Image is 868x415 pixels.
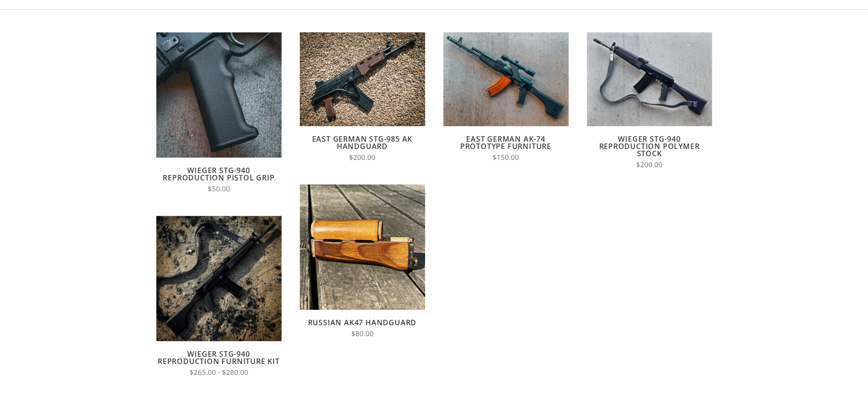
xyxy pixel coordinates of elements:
img: East German STG-985 AK Handguard [300,32,425,126]
img: East German AK-74 Prototype Furniture [443,32,569,126]
span: $150.00 [493,153,519,162]
span: $50.00 [208,184,230,194]
a: Wieger STG-940 Reproduction Polymer Stock [599,134,700,159]
img: Wieger STG-940 Reproduction Pistol Grip [156,32,282,158]
a: Wieger STG-940 Reproduction Furniture Kit [158,349,280,366]
img: Wieger STG-940 Reproduction Polymer Stock [587,32,712,126]
a: Russian AK47 Handguard [308,318,417,328]
span: $265.00 - $280.00 [190,368,248,377]
img: Russian AK47 Handguard [300,184,425,310]
img: Wieger STG-940 Reproduction Furniture Kit [156,216,282,341]
span: $200.00 [636,160,663,169]
span: $200.00 [349,153,375,162]
a: East German STG-985 AK Handguard [312,134,413,151]
a: East German AK-74 Prototype Furniture [460,134,551,151]
a: Wieger STG-940 Reproduction Pistol Grip [163,165,274,183]
span: $80.00 [351,329,374,338]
